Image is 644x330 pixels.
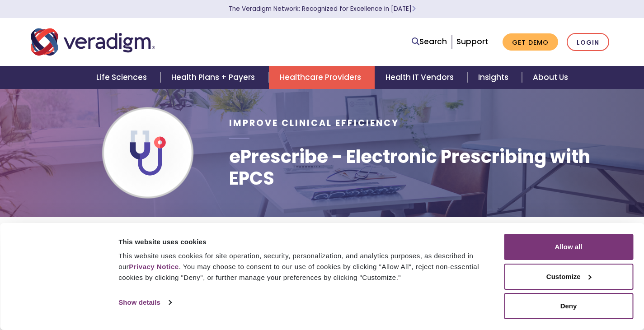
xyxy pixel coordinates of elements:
[129,263,179,270] a: Privacy Notice
[522,66,579,89] a: About Us
[504,293,633,319] button: Deny
[375,66,467,89] a: Health IT Vendors
[85,66,160,89] a: Life Sciences
[412,36,447,48] a: Search
[118,237,494,247] div: This website uses cookies
[229,117,399,129] span: Improve Clinical Efficiency
[412,5,416,13] span: Learn More
[269,66,375,89] a: Healthcare Providers
[160,66,268,89] a: Health Plans + Payers
[118,251,494,283] div: This website uses cookies for site operation, security, personalization, and analytics purposes, ...
[229,146,613,189] h1: ePrescribe - Electronic Prescribing with EPCS
[229,5,416,13] a: The Veradigm Network: Recognized for Excellence in [DATE]Learn More
[503,33,558,51] a: Get Demo
[456,36,488,47] a: Support
[467,66,522,89] a: Insights
[31,27,155,57] img: Veradigm logo
[567,33,609,51] a: Login
[504,264,633,290] button: Customize
[504,234,633,260] button: Allow all
[118,296,171,309] a: Show details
